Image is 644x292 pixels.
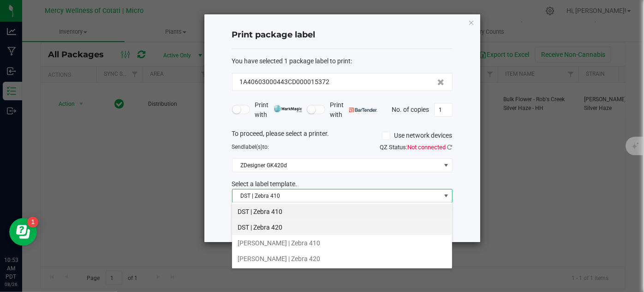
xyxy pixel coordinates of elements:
span: ZDesigner GK420d [233,159,441,172]
img: mark_magic_cybra.png [274,105,302,112]
span: Send to: [232,144,269,150]
li: [PERSON_NAME] | Zebra 420 [232,251,452,267]
span: No. of copies [392,105,429,113]
iframe: Resource center unread badge [27,217,38,228]
span: Print with [330,100,377,120]
span: QZ Status: [380,144,453,151]
label: Use network devices [382,131,453,140]
span: label(s) [244,144,263,150]
span: Print with [255,100,302,120]
img: bartender.png [349,108,377,112]
div: Select a label template. [225,179,459,189]
span: DST | Zebra 410 [233,189,441,202]
li: DST | Zebra 420 [232,219,452,235]
div: To proceed, please select a printer. [225,129,459,143]
span: Not connected [408,144,446,151]
li: DST | Zebra 410 [232,204,452,219]
h4: Print package label [232,29,453,41]
iframe: Resource center [9,218,37,246]
li: [PERSON_NAME] | Zebra 410 [232,235,452,251]
span: 1A40603000443CD000015372 [240,77,330,87]
span: You have selected 1 package label to print [232,57,351,65]
div: : [232,56,453,66]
